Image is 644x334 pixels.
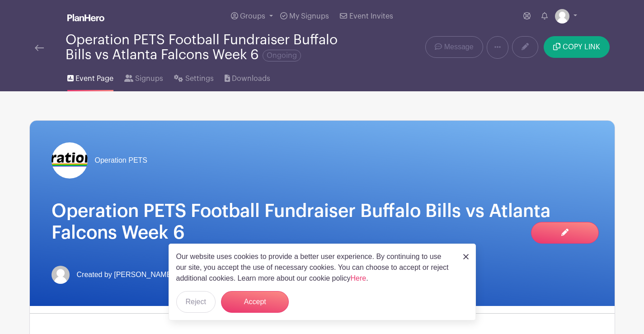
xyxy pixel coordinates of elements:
p: Our website uses cookies to provide a better user experience. By continuing to use our site, you ... [176,251,454,284]
div: Operation PETS Football Fundraiser Buffalo Bills vs Atlanta Falcons Week 6 [66,33,358,62]
a: Signups [124,62,163,91]
span: Event Invites [349,13,393,20]
a: Settings [174,62,213,91]
span: My Signups [289,13,329,20]
span: COPY LINK [563,43,600,51]
img: default-ce2991bfa6775e67f084385cd625a349d9dcbb7a52a09fb2fda1e96e2d18dcdb.png [555,9,569,24]
a: Downloads [225,62,270,91]
button: COPY LINK [544,36,609,58]
img: close_button-5f87c8562297e5c2d7936805f587ecaba9071eb48480494691a3f1689db116b3.svg [463,254,469,259]
span: Event Page [75,73,113,84]
span: Message [444,42,474,52]
button: Reject [176,291,216,313]
span: Groups [240,13,265,20]
img: back-arrow-29a5d9b10d5bd6ae65dc969a981735edf675c4d7a1fe02e03b50dbd4ba3cdb55.svg [35,45,44,51]
span: Ongoing [263,50,301,61]
span: Created by [PERSON_NAME] [77,269,174,280]
span: Settings [185,73,214,84]
a: Message [425,36,483,58]
h1: Operation PETS Football Fundraiser Buffalo Bills vs Atlanta Falcons Week 6 [52,200,593,244]
img: logo%20reduced%20for%20Plan%20Hero.jpg [52,142,88,179]
img: default-ce2991bfa6775e67f084385cd625a349d9dcbb7a52a09fb2fda1e96e2d18dcdb.png [52,266,70,284]
img: logo_white-6c42ec7e38ccf1d336a20a19083b03d10ae64f83f12c07503d8b9e83406b4c7d.svg [67,14,104,21]
span: Operation PETS [95,155,148,166]
a: Here [351,274,367,282]
span: Signups [135,73,163,84]
a: Event Page [67,62,113,91]
button: Accept [221,291,289,313]
span: Downloads [232,73,270,84]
